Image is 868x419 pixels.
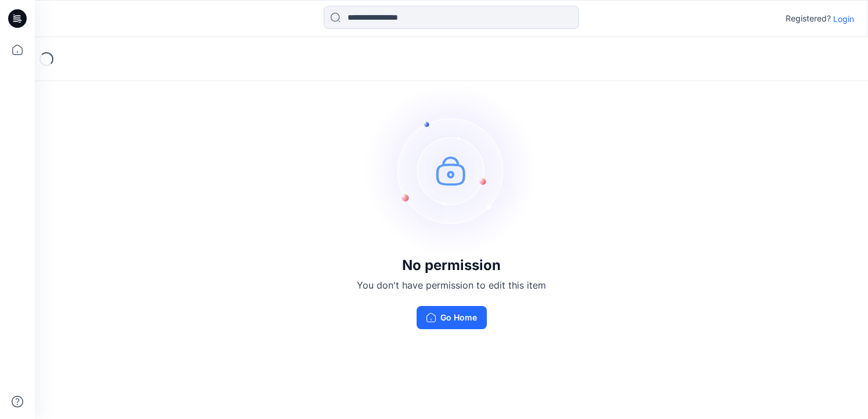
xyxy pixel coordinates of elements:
[357,278,546,292] p: You don't have permission to edit this item
[417,306,487,329] button: Go Home
[357,257,546,274] h3: No permission
[833,13,854,25] p: Login
[786,12,831,25] p: Registered?
[364,83,538,257] img: no-perm.svg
